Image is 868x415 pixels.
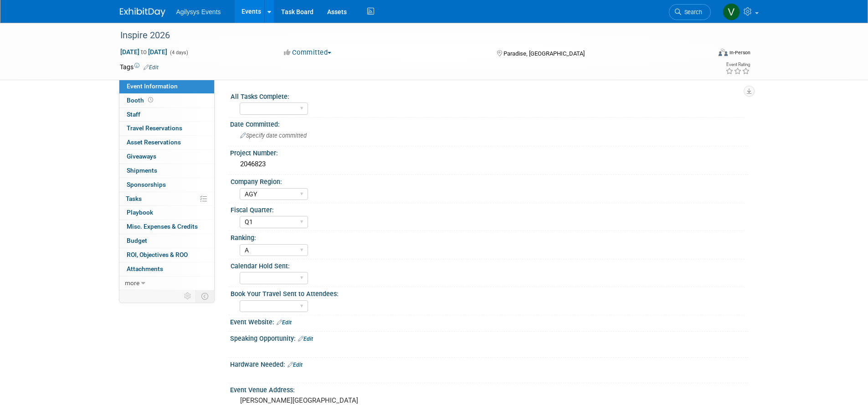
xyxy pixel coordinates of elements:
span: (4 days) [169,50,188,56]
a: Edit [298,336,313,342]
div: Event Website: [230,315,749,327]
a: Playbook [119,206,214,220]
div: Event Venue Address: [230,383,749,395]
span: Paradise, [GEOGRAPHIC_DATA] [503,50,585,57]
a: Edit [288,362,303,368]
span: Booth not reserved yet [146,97,155,103]
span: [DATE] [DATE] [120,48,168,56]
span: Attachments [127,265,163,272]
div: Book Your Travel Sent to Attendees: [231,287,745,298]
span: Playbook [127,209,153,216]
a: more [119,277,214,290]
img: Vaitiare Munoz [723,3,740,20]
td: Personalize Event Tab Strip [180,290,196,302]
div: Hardware Needed: [230,358,749,369]
td: Toggle Event Tabs [195,290,214,302]
span: Booth [127,97,155,104]
span: Specify date committed [240,132,307,139]
a: Sponsorships [119,178,214,192]
div: All Tasks Complete: [231,90,745,101]
a: Staff [119,108,214,122]
span: more [125,279,139,287]
div: Speaking Opportunity: [230,332,749,343]
a: Tasks [119,192,214,206]
span: ROI, Objectives & ROO [127,251,188,258]
a: Edit [277,319,292,326]
a: Shipments [119,164,214,178]
a: Search [669,4,711,20]
button: Committed [281,48,335,57]
div: In-Person [729,49,750,56]
span: Shipments [127,167,157,174]
a: Giveaways [119,150,214,164]
a: Misc. Expenses & Credits [119,220,214,234]
a: Booth [119,94,214,108]
span: to [139,48,148,56]
pre: [PERSON_NAME][GEOGRAPHIC_DATA] [240,396,436,405]
span: Misc. Expenses & Credits [127,223,198,230]
a: Travel Reservations [119,122,214,135]
span: Budget [127,237,147,244]
td: Tags [120,62,159,72]
img: Format-Inperson.png [719,49,728,56]
a: Budget [119,234,214,248]
span: Asset Reservations [127,138,181,146]
div: Fiscal Quarter: [231,203,745,215]
div: Event Format [657,47,751,61]
span: Travel Reservations [127,124,182,132]
div: Event Rating [725,62,750,67]
span: Event Information [127,82,178,90]
span: Agilysys Events [176,8,221,15]
span: Tasks [126,195,142,202]
a: Attachments [119,262,214,276]
div: Date Committed: [230,118,749,129]
a: Asset Reservations [119,136,214,149]
div: Company Region: [231,175,745,186]
div: Ranking: [231,231,745,242]
div: Calendar Hold Sent: [231,259,745,271]
a: Edit [144,64,159,71]
a: Event Information [119,80,214,93]
span: Sponsorships [127,181,166,188]
span: Giveaways [127,153,156,160]
div: 2046823 [237,157,742,171]
span: Staff [127,111,140,118]
span: Search [681,9,702,15]
img: ExhibitDay [120,8,165,17]
div: Inspire 2026 [117,27,697,44]
div: Project Number: [230,146,749,158]
a: ROI, Objectives & ROO [119,248,214,262]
